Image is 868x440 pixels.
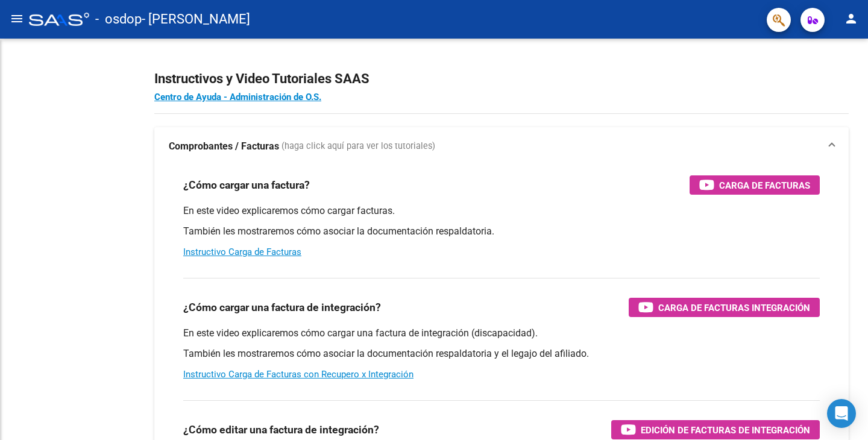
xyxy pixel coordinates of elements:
[827,399,856,428] div: Open Intercom Messenger
[10,11,24,26] mat-icon: menu
[183,299,381,316] h3: ¿Cómo cargar una factura de integración?
[658,300,810,315] span: Carga de Facturas Integración
[183,369,414,380] a: Instructivo Carga de Facturas con Recupero x Integración
[183,421,379,438] h3: ¿Cómo editar una factura de integración?
[154,127,849,166] mat-expansion-panel-header: Comprobantes / Facturas (haga click aquí para ver los tutoriales)
[183,177,310,193] h3: ¿Cómo cargar una factura?
[611,420,820,439] button: Edición de Facturas de integración
[154,92,321,102] a: Centro de Ayuda - Administración de O.S.
[169,140,279,153] strong: Comprobantes / Facturas
[154,68,849,90] h2: Instructivos y Video Tutoriales SAAS
[629,298,820,317] button: Carga de Facturas Integración
[95,6,142,33] span: - osdop
[183,247,301,257] a: Instructivo Carga de Facturas
[281,140,435,153] span: (haga click aquí para ver los tutoriales)
[641,423,810,438] span: Edición de Facturas de integración
[844,11,858,26] mat-icon: person
[183,327,820,340] p: En este video explicaremos cómo cargar una factura de integración (discapacidad).
[142,6,250,33] span: - [PERSON_NAME]
[183,204,820,218] p: En este video explicaremos cómo cargar facturas.
[183,347,820,360] p: También les mostraremos cómo asociar la documentación respaldatoria y el legajo del afiliado.
[690,175,820,195] button: Carga de Facturas
[183,225,820,238] p: También les mostraremos cómo asociar la documentación respaldatoria.
[719,178,810,193] span: Carga de Facturas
